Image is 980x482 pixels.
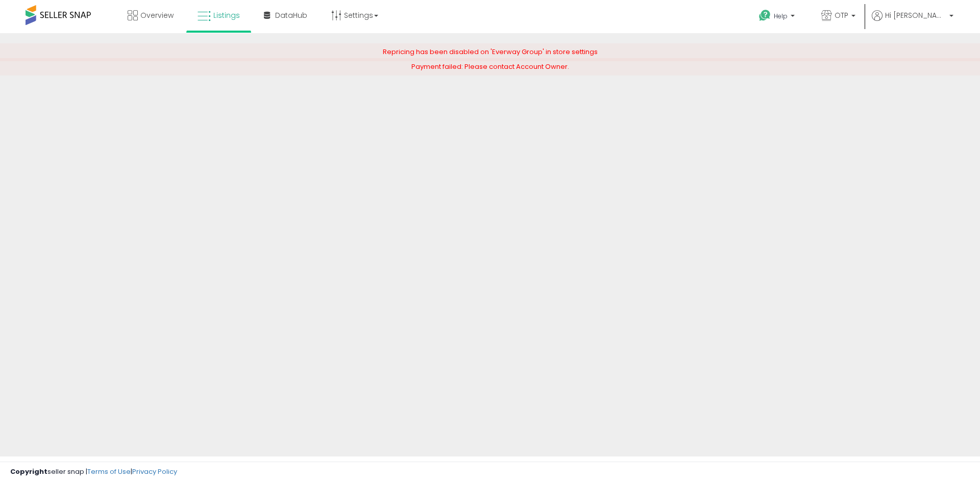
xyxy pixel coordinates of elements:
[411,62,569,71] span: Payment failed: Please contact Account Owner.
[213,10,240,20] span: Listings
[140,10,174,20] span: Overview
[751,2,805,33] a: Help
[885,10,946,20] span: Hi [PERSON_NAME]
[758,9,771,22] i: Get Help
[835,10,848,20] span: OTP
[774,12,788,20] span: Help
[275,10,307,20] span: DataHub
[383,47,598,57] span: Repricing has been disabled on 'Everway Group' in store settings
[872,10,953,33] a: Hi [PERSON_NAME]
